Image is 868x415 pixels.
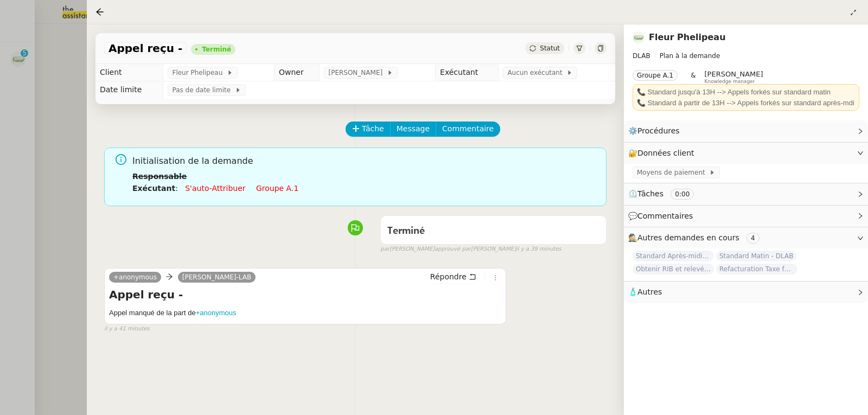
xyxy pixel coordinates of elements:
[628,288,662,296] span: 🧴
[256,184,298,193] a: Groupe a.1
[628,212,698,220] span: 💬
[346,122,391,137] button: Tâche
[172,67,226,78] span: Fleur Phelipeau
[633,52,650,60] span: DLAB
[637,98,855,108] div: 📞 Standard à partir de 13H --> Appels forkés sur standard après-mdi
[637,126,680,135] span: Procédures
[628,147,699,159] span: 🔐
[172,85,234,95] span: Pas de date limite
[109,287,501,302] h4: Appel reçu -
[132,172,187,181] b: Responsable
[178,272,256,282] a: [PERSON_NAME]-LAB
[637,233,739,242] span: Autres demandes en cours
[390,122,436,137] button: Message
[132,154,598,169] span: Initialisation de la demande
[624,183,868,205] div: ⏲️Tâches 0:00
[274,64,320,81] td: Owner
[380,245,561,254] small: [PERSON_NAME] [PERSON_NAME]
[633,264,714,274] span: Obtenir RIB et relevés bancaires SCI CELESTINE
[624,120,868,142] div: ⚙️Procédures
[430,271,467,282] span: Répondre
[624,282,868,303] div: 🧴Autres
[442,123,494,135] span: Commentaire
[109,272,161,282] a: +anonymous
[628,233,764,242] span: 🕵️
[507,67,566,78] span: Aucun exécutant
[516,245,561,254] span: il y a 39 minutes
[95,81,163,99] td: Date limite
[671,189,694,200] nz-tag: 0:00
[705,70,763,78] span: [PERSON_NAME]
[633,70,678,81] nz-tag: Groupe A.1
[628,125,685,137] span: ⚙️
[705,70,763,84] app-user-label: Knowledge manager
[202,46,231,53] div: Terminé
[104,324,150,334] span: il y a 41 minutes
[637,87,855,98] div: 📞 Standard jusqu'à 13H --> Appels forkés sur standard matin
[362,123,384,135] span: Tâche
[649,32,726,42] a: Fleur Phelipeau
[637,189,663,198] span: Tâches
[95,64,163,81] td: Client
[435,245,471,254] span: approuvé par
[108,43,182,54] span: Appel reçu -
[716,251,796,261] span: Standard Matin - DLAB
[109,308,501,318] h5: Appel manqué de la part de
[328,67,386,78] span: [PERSON_NAME]
[436,64,499,81] td: Exécutant
[633,31,644,43] img: 7f9b6497-4ade-4d5b-ae17-2cbe23708554
[624,206,868,227] div: 💬Commentaires
[705,79,755,85] span: Knowledge manager
[637,149,694,157] span: Données client
[637,167,709,178] span: Moyens de paiement
[132,184,175,193] b: Exécutant
[185,184,245,193] a: S'auto-attribuer
[397,123,430,135] span: Message
[633,251,714,261] span: Standard Après-midi - DLAB
[624,143,868,164] div: 🔐Données client
[660,52,720,60] span: Plan à la demande
[426,271,480,283] button: Répondre
[637,212,693,220] span: Commentaires
[196,309,237,317] a: +anonymous
[380,245,390,254] span: par
[716,264,797,274] span: Refacturation Taxe foncière 2025
[540,44,560,52] span: Statut
[387,226,425,236] span: Terminé
[628,189,703,198] span: ⏲️
[691,70,695,84] span: &
[175,184,178,193] span: :
[624,227,868,248] div: 🕵️Autres demandes en cours 4
[436,122,500,137] button: Commentaire
[746,233,759,244] nz-tag: 4
[637,288,662,296] span: Autres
